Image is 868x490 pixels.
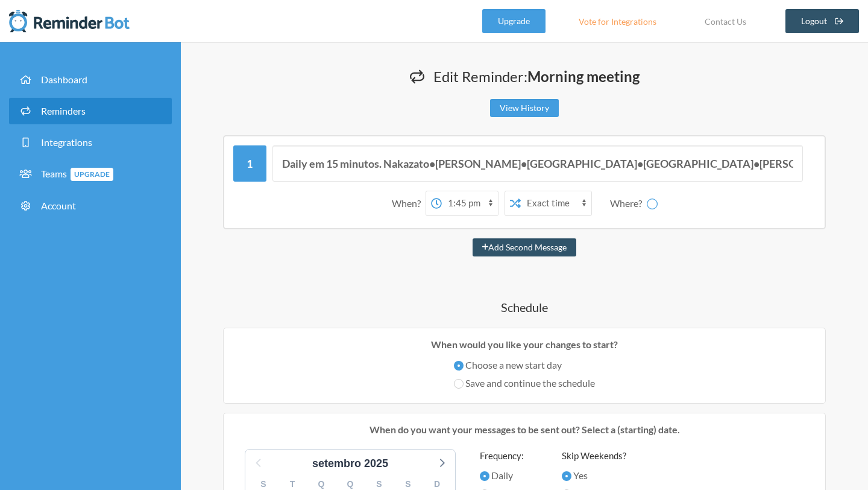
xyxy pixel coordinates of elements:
label: Yes [562,468,626,483]
span: Teams [41,168,113,179]
a: Upgrade [482,9,546,33]
div: When? [392,191,426,216]
label: Daily [480,468,538,483]
input: Save and continue the schedule [454,379,464,389]
input: Choose a new start day [454,361,464,371]
span: Edit Reminder: [433,68,640,85]
a: Reminders [9,98,172,124]
span: Upgrade [71,168,113,181]
a: View History [490,99,559,117]
a: Contact Us [690,9,761,33]
button: Add Second Message [473,238,577,256]
span: Dashboard [41,74,87,85]
p: When do you want your messages to be sent out? Select a (starting) date. [233,422,816,437]
label: Choose a new start day [454,358,595,372]
label: Save and continue the schedule [454,376,595,390]
a: Vote for Integrations [564,9,671,33]
input: Message [272,145,804,182]
input: Daily [480,471,489,481]
span: Reminders [41,105,86,116]
h4: Schedule [205,299,844,316]
a: Dashboard [9,66,172,93]
a: TeamsUpgrade [9,161,172,188]
span: Account [41,200,76,211]
span: Integrations [41,136,92,148]
a: Integrations [9,129,172,156]
label: Skip Weekends? [562,449,626,463]
a: Logout [785,9,860,33]
input: Yes [562,471,571,481]
p: When would you like your changes to start? [233,337,816,352]
img: Reminder Bot [9,9,130,33]
strong: Morning meeting [527,68,640,85]
div: setembro 2025 [307,456,393,472]
a: Account [9,192,172,219]
label: Frequency: [480,449,538,463]
div: Where? [610,191,647,216]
